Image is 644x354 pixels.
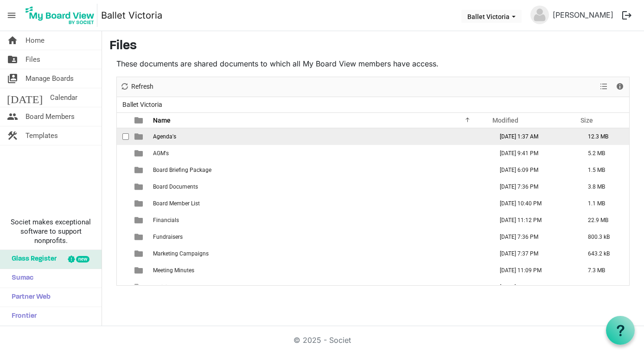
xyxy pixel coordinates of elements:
[153,117,171,124] span: Name
[153,217,179,223] span: Financials
[490,245,578,262] td: November 12, 2024 7:37 PM column header Modified
[121,99,164,111] span: Ballet Victoria
[129,178,150,195] td: is template cell column header type
[578,279,629,295] td: 3.9 MB is template cell column header Size
[150,178,490,195] td: Board Documents is template cell column header Name
[26,69,74,88] span: Manage Boards
[580,117,593,124] span: Size
[129,279,150,295] td: is template cell column header type
[150,279,490,295] td: Policies is template cell column header Name
[117,145,129,162] td: checkbox
[492,117,518,124] span: Modified
[490,195,578,212] td: November 20, 2024 10:40 PM column header Modified
[150,145,490,162] td: AGM's is template cell column header Name
[23,4,97,27] img: My Board View Logo
[129,162,150,178] td: is template cell column header type
[117,178,129,195] td: checkbox
[26,126,58,145] span: Templates
[150,212,490,229] td: Financials is template cell column header Name
[7,269,33,288] span: Sumac
[7,307,37,326] span: Frontier
[578,145,629,162] td: 5.2 MB is template cell column header Size
[109,39,637,54] h3: Files
[530,6,549,24] img: no-profile-picture.svg
[617,6,637,25] button: logout
[7,126,18,145] span: construction
[130,81,154,92] span: Refresh
[490,262,578,279] td: June 25, 2025 11:09 PM column header Modified
[612,77,628,97] div: Details
[490,162,578,178] td: February 01, 2022 6:09 PM column header Modified
[578,128,629,145] td: 12.3 MB is template cell column header Size
[129,195,150,212] td: is template cell column header type
[129,262,150,279] td: is template cell column header type
[153,267,194,274] span: Meeting Minutes
[7,88,43,107] span: [DATE]
[129,128,150,145] td: is template cell column header type
[153,200,200,207] span: Board Member List
[117,195,129,212] td: checkbox
[490,178,578,195] td: November 12, 2024 7:36 PM column header Modified
[490,212,578,229] td: June 24, 2025 11:12 PM column header Modified
[153,133,176,140] span: Agenda's
[117,212,129,229] td: checkbox
[7,288,51,307] span: Partner Web
[490,145,578,162] td: December 02, 2024 9:41 PM column header Modified
[117,162,129,178] td: checkbox
[50,88,77,107] span: Calendar
[150,195,490,212] td: Board Member List is template cell column header Name
[150,262,490,279] td: Meeting Minutes is template cell column header Name
[23,4,101,27] a: My Board View Logo
[129,229,150,245] td: is template cell column header type
[117,262,129,279] td: checkbox
[116,58,630,69] p: These documents are shared documents to which all My Board View members have access.
[578,262,629,279] td: 7.3 MB is template cell column header Size
[7,69,18,88] span: switch_account
[7,31,18,50] span: home
[578,229,629,245] td: 800.3 kB is template cell column header Size
[490,229,578,245] td: November 12, 2024 7:36 PM column header Modified
[117,77,157,97] div: Refresh
[4,217,97,245] span: Societ makes exceptional software to support nonprofits.
[76,256,89,262] div: new
[3,7,20,24] span: menu
[101,6,162,25] a: Ballet Victoria
[153,167,211,173] span: Board Briefing Package
[7,250,57,269] span: Glass Register
[150,245,490,262] td: Marketing Campaigns is template cell column header Name
[153,234,183,240] span: Fundraisers
[129,245,150,262] td: is template cell column header type
[598,81,609,92] button: View dropdownbutton
[26,31,45,50] span: Home
[578,195,629,212] td: 1.1 MB is template cell column header Size
[490,128,578,145] td: April 30, 2025 1:37 AM column header Modified
[461,10,522,23] button: Ballet Victoria dropdownbutton
[153,184,198,190] span: Board Documents
[117,245,129,262] td: checkbox
[26,107,75,126] span: Board Members
[578,162,629,178] td: 1.5 MB is template cell column header Size
[578,245,629,262] td: 643.2 kB is template cell column header Size
[578,178,629,195] td: 3.8 MB is template cell column header Size
[26,50,40,69] span: Files
[578,212,629,229] td: 22.9 MB is template cell column header Size
[596,77,612,97] div: View
[150,229,490,245] td: Fundraisers is template cell column header Name
[117,279,129,295] td: checkbox
[7,50,18,69] span: folder_shared
[129,212,150,229] td: is template cell column header type
[153,284,172,290] span: Policies
[153,150,169,157] span: AGM's
[117,229,129,245] td: checkbox
[150,162,490,178] td: Board Briefing Package is template cell column header Name
[117,128,129,145] td: checkbox
[7,107,18,126] span: people
[129,145,150,162] td: is template cell column header type
[150,128,490,145] td: Agenda's is template cell column header Name
[614,81,626,92] button: Details
[293,335,351,345] a: © 2025 - Societ
[119,81,155,92] button: Refresh
[490,279,578,295] td: August 11, 2025 7:52 PM column header Modified
[549,6,617,24] a: [PERSON_NAME]
[153,250,209,257] span: Marketing Campaigns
